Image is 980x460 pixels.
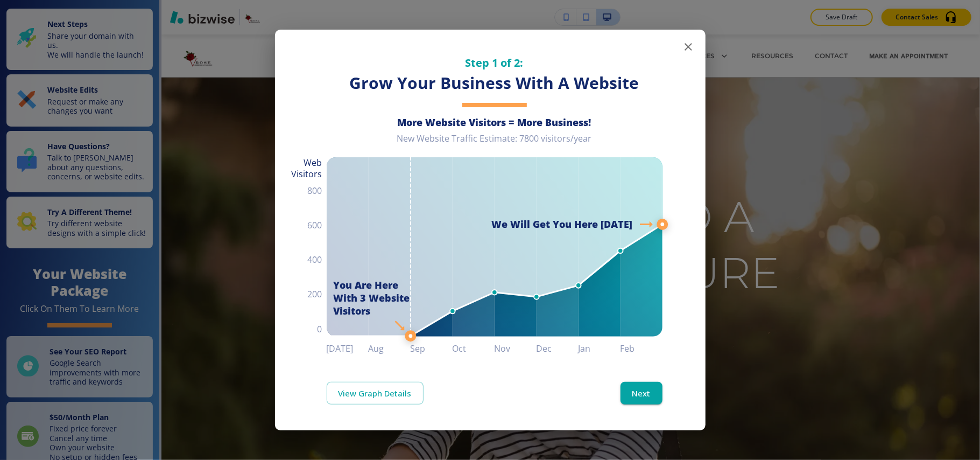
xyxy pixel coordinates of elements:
[537,341,579,356] h6: Dec
[327,72,662,94] h3: Grow Your Business With A Website
[327,341,369,356] h6: [DATE]
[621,382,662,405] button: Next
[327,55,662,70] h5: Step 1 of 2:
[327,116,662,129] h6: More Website Visitors = More Business!
[369,341,411,356] h6: Aug
[621,341,662,356] h6: Feb
[327,382,424,405] a: View Graph Details
[495,341,537,356] h6: Nov
[453,341,495,356] h6: Oct
[411,341,453,356] h6: Sep
[579,341,621,356] h6: Jan
[327,133,662,153] div: New Website Traffic Estimate: 7800 visitors/year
